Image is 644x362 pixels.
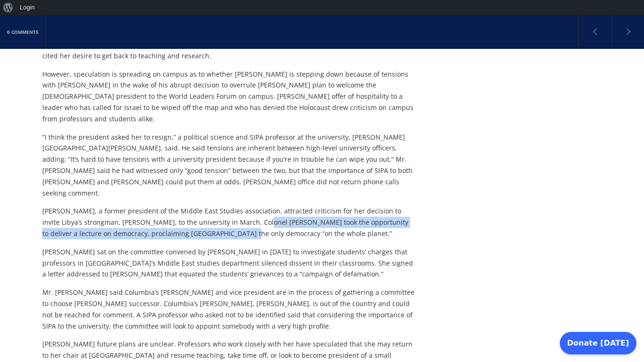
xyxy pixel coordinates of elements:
[42,287,415,331] p: Mr. [PERSON_NAME] said Columbia’s [PERSON_NAME] and vice president are in the process of gatherin...
[42,69,415,125] p: However, speculation is spreading on campus as to whether [PERSON_NAME] is stepping down because ...
[42,132,415,199] p: “I think the president asked her to resign,” a political science and SIPA professor at the univer...
[42,246,415,280] p: [PERSON_NAME] sat on the committee convened by [PERSON_NAME] in [DATE] to investigate students’ c...
[42,205,415,239] p: [PERSON_NAME], a former president of the Middle East Studies association, attracted criticism for...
